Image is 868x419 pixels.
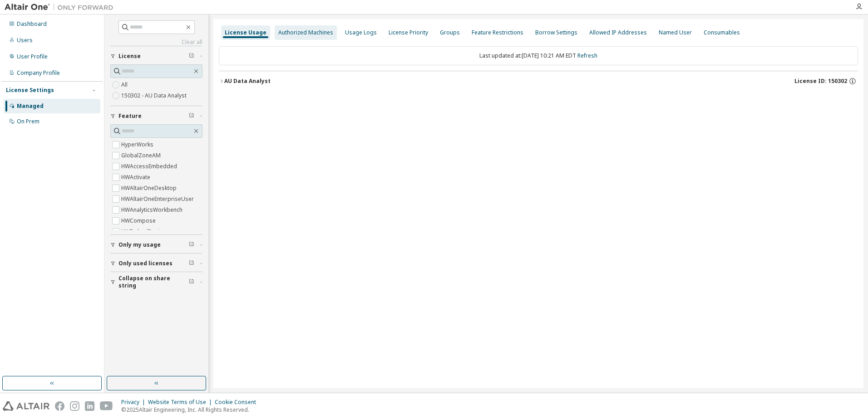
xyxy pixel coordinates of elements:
div: Authorized Machines [278,29,333,36]
div: On Prem [17,118,39,125]
img: youtube.svg [100,401,113,411]
label: HWCompose [121,215,158,226]
button: Collapse on share string [110,272,202,292]
div: Consumables [704,29,740,36]
span: Clear filter [189,53,194,60]
div: License Usage [225,29,266,36]
label: GlobalZoneAM [121,150,163,161]
span: License [118,53,141,60]
div: Company Profile [17,69,60,77]
img: instagram.svg [70,401,79,411]
div: Allowed IP Addresses [589,29,647,36]
span: Feature [118,112,142,120]
img: facebook.svg [55,401,64,411]
label: HWAltairOneDesktop [121,183,178,194]
label: HWEmbedBasic [121,226,164,237]
button: Feature [110,106,202,126]
label: HWAltairOneEnterpriseUser [121,194,196,205]
img: linkedin.svg [85,401,94,411]
label: HWAnalyticsWorkbench [121,205,184,215]
div: Borrow Settings [535,29,577,36]
span: License ID: 150302 [794,78,847,85]
div: License Settings [6,87,54,94]
span: Clear filter [189,112,194,120]
a: Refresh [577,52,597,59]
button: Only my usage [110,235,202,255]
div: Managed [17,102,44,110]
div: Usage Logs [345,29,377,36]
div: Groups [440,29,460,36]
img: Altair One [5,3,118,12]
div: Dashboard [17,20,47,28]
span: Clear filter [189,260,194,267]
button: AU Data AnalystLicense ID: 150302 [219,71,858,91]
img: altair_logo.svg [3,401,49,411]
span: Collapse on share string [118,275,189,289]
div: Last updated at: [DATE] 10:21 AM EDT [219,46,858,65]
label: 150302 - AU Data Analyst [121,90,188,101]
a: Clear all [110,39,202,46]
button: Only used licenses [110,253,202,273]
div: Named User [659,29,692,36]
div: User Profile [17,53,48,60]
span: Clear filter [189,241,194,248]
div: Cookie Consent [215,399,261,406]
button: License [110,46,202,66]
div: Website Terms of Use [148,399,215,406]
span: Only my usage [118,241,161,248]
label: HWAccessEmbedded [121,161,179,172]
label: HyperWorks [121,139,155,150]
div: License Priority [389,29,428,36]
div: Privacy [121,399,148,406]
p: © 2025 Altair Engineering, Inc. All Rights Reserved. [121,406,261,414]
span: Only used licenses [118,260,173,267]
span: Clear filter [189,278,194,286]
label: All [121,79,129,90]
div: Feature Restrictions [472,29,523,36]
div: Users [17,37,33,44]
label: HWActivate [121,172,152,183]
div: AU Data Analyst [224,78,271,85]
